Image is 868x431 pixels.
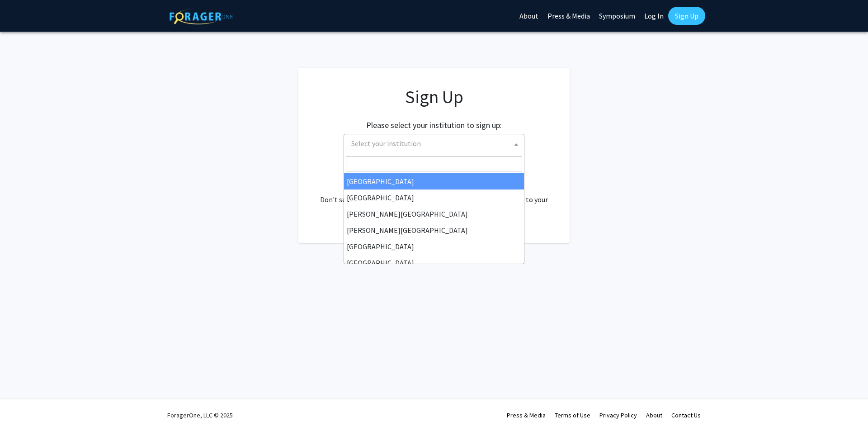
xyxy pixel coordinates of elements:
li: [PERSON_NAME][GEOGRAPHIC_DATA] [344,222,524,238]
a: Sign Up [668,7,705,25]
div: ForagerOne, LLC © 2025 [167,399,233,431]
iframe: Chat [7,390,38,424]
h1: Sign Up [316,86,552,108]
span: Select your institution [344,134,524,154]
a: Contact Us [671,411,701,419]
li: [PERSON_NAME][GEOGRAPHIC_DATA] [344,206,524,222]
span: Select your institution [351,139,421,148]
li: [GEOGRAPHIC_DATA] [344,189,524,206]
li: [GEOGRAPHIC_DATA] [344,238,524,255]
img: ForagerOne Logo [170,9,233,24]
input: Search [346,156,522,171]
span: Select your institution [348,134,524,153]
h2: Please select your institution to sign up: [366,120,502,130]
li: [GEOGRAPHIC_DATA] [344,255,524,271]
a: Press & Media [507,411,546,419]
div: Already have an account? . Don't see your institution? about bringing ForagerOne to your institut... [316,172,552,216]
a: Terms of Use [555,411,590,419]
a: Privacy Policy [599,411,637,419]
a: About [646,411,662,419]
li: [GEOGRAPHIC_DATA] [344,173,524,189]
